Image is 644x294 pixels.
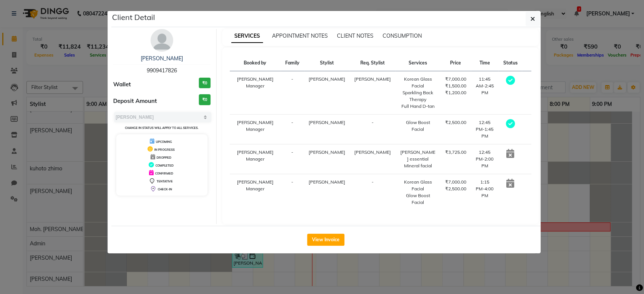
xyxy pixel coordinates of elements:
[471,174,499,211] td: 1:15 PM-4:00 PM
[281,174,304,211] td: -
[158,187,172,191] span: CHECK-IN
[231,29,263,43] span: SERVICES
[471,55,499,71] th: Time
[350,55,395,71] th: Req. Stylist
[281,144,304,174] td: -
[230,174,281,211] td: [PERSON_NAME] Manager
[395,55,441,71] th: Services
[157,156,171,159] span: DROPPED
[112,12,155,23] h5: Client Detail
[400,103,436,110] div: Full Hand D-tan
[307,234,344,246] button: View Invoice
[304,55,350,71] th: Stylist
[151,29,173,52] img: avatar
[471,144,499,174] td: 12:45 PM-2:00 PM
[445,89,466,96] div: ₹1,200.00
[400,192,436,206] div: Glow Boost Facial
[445,185,466,192] div: ₹2,500.00
[199,94,211,105] h3: ₹0
[147,67,177,74] span: 9909417826
[155,171,173,175] span: CONFIRMED
[281,71,304,115] td: -
[113,97,157,106] span: Deposit Amount
[125,126,198,130] small: Change in status will apply to all services.
[157,179,173,183] span: TENTATIVE
[141,55,183,62] a: [PERSON_NAME]
[383,32,422,39] span: CONSUMPTION
[354,149,391,155] span: [PERSON_NAME]
[155,164,174,167] span: COMPLETED
[230,144,281,174] td: [PERSON_NAME] Manager
[309,149,345,155] span: [PERSON_NAME]
[445,76,466,83] div: ₹7,000.00
[400,149,436,169] div: [PERSON_NAME] essential Mineral facial
[281,115,304,144] td: -
[498,55,522,71] th: Status
[445,149,466,156] div: ₹3,725.00
[400,179,436,192] div: Korean Glass Facial
[230,115,281,144] td: [PERSON_NAME] Manager
[154,148,175,152] span: IN PROGRESS
[281,55,304,71] th: Family
[156,140,172,144] span: UPCOMING
[309,179,345,185] span: [PERSON_NAME]
[445,119,466,126] div: ₹2,500.00
[445,179,466,185] div: ₹7,000.00
[113,80,131,89] span: Wallet
[350,174,395,211] td: -
[350,115,395,144] td: -
[354,76,391,82] span: [PERSON_NAME]
[441,55,471,71] th: Price
[309,76,345,82] span: [PERSON_NAME]
[471,115,499,144] td: 12:45 PM-1:45 PM
[230,71,281,115] td: [PERSON_NAME] Manager
[400,89,436,103] div: Sparkling Back Therapy
[445,83,466,89] div: ₹1,500.00
[272,32,328,39] span: APPOINTMENT NOTES
[400,76,436,89] div: Korean Glass Facial
[400,119,436,133] div: Glow Boost Facial
[309,119,345,125] span: [PERSON_NAME]
[337,32,373,39] span: CLIENT NOTES
[471,71,499,115] td: 11:45 AM-2:45 PM
[199,78,211,89] h3: ₹0
[230,55,281,71] th: Booked by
